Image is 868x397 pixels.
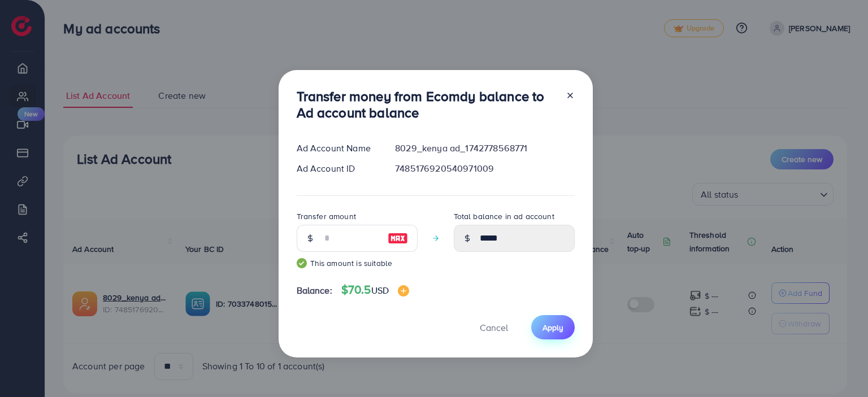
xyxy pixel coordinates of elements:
div: Ad Account ID [288,162,387,175]
img: image [388,232,408,245]
img: guide [297,258,307,268]
h3: Transfer money from Ecomdy balance to Ad account balance [297,88,557,121]
small: This amount is suitable [297,258,418,269]
span: Apply [542,322,563,333]
label: Transfer amount [297,211,356,222]
span: USD [371,284,389,296]
iframe: Chat [820,346,860,389]
div: 8029_kenya ad_1742778568771 [386,142,583,155]
span: Cancel [480,321,508,334]
div: 7485176920540971009 [386,162,583,175]
label: Total balance in ad account [454,211,554,222]
h4: $70.5 [341,283,409,297]
img: image [398,285,409,296]
span: Balance: [297,284,332,297]
div: Ad Account Name [288,142,387,155]
button: Cancel [466,315,522,339]
button: Apply [531,315,575,339]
